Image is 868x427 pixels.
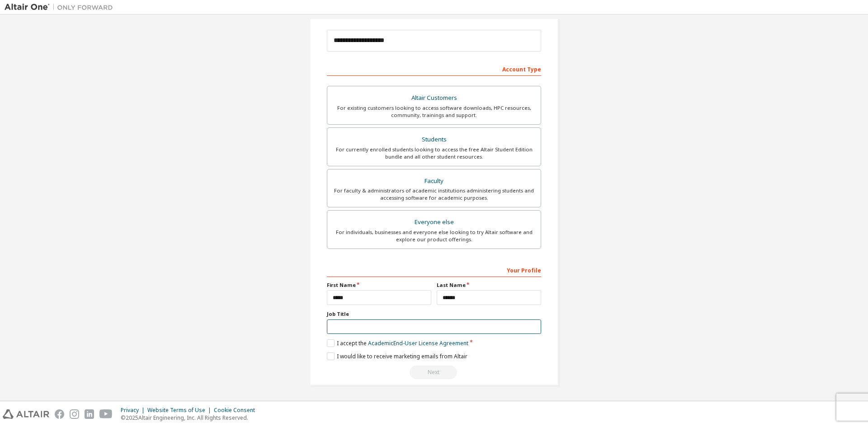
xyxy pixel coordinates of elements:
[99,409,113,419] img: youtube.svg
[214,407,260,414] div: Cookie Consent
[327,61,541,76] div: Account Type
[437,282,541,289] label: Last Name
[333,187,535,202] div: For faculty & administrators of academic institutions administering students and accessing softwa...
[333,146,535,160] div: For currently enrolled students looking to access the free Altair Student Edition bundle and all ...
[327,310,541,318] label: Job Title
[333,92,535,104] div: Altair Customers
[333,133,535,146] div: Students
[368,339,468,347] a: Academic End-User License Agreement
[327,352,467,360] label: I would like to receive marketing emails from Altair
[327,263,541,277] div: Your Profile
[147,407,214,414] div: Website Terms of Use
[333,104,535,119] div: For existing customers looking to access software downloads, HPC resources, community, trainings ...
[327,366,541,379] div: Read and acccept EULA to continue
[333,229,535,243] div: For individuals, businesses and everyone else looking to try Altair software and explore our prod...
[70,409,79,419] img: instagram.svg
[55,409,64,419] img: facebook.svg
[327,282,431,289] label: First Name
[5,3,118,12] img: Altair One
[85,409,94,419] img: linkedin.svg
[121,407,147,414] div: Privacy
[327,339,468,347] label: I accept the
[121,414,260,422] p: © 2025 Altair Engineering, Inc. All Rights Reserved.
[333,216,535,229] div: Everyone else
[3,409,49,419] img: altair_logo.svg
[333,175,535,188] div: Faculty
